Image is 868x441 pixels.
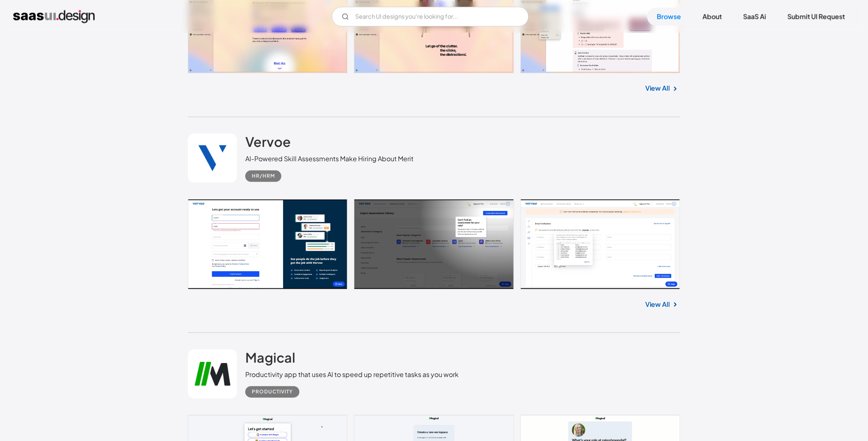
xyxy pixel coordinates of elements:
div: AI-Powered Skill Assessments Make Hiring About Merit [245,154,413,164]
a: Browse [647,7,691,25]
a: View All [645,83,670,93]
input: Search UI designs you're looking for... [332,7,529,26]
a: About [693,7,732,25]
div: HR/HRM [252,171,275,181]
h2: Vervoe [245,133,291,150]
a: Magical [245,349,295,370]
a: home [13,10,95,23]
div: Productivity app that uses AI to speed up repetitive tasks as you work [245,370,459,379]
a: SaaS Ai [733,7,776,25]
a: Vervoe [245,133,291,154]
form: Email Form [332,7,529,26]
h2: Magical [245,349,295,366]
a: Submit UI Request [778,7,855,25]
div: Productivity [252,387,293,397]
a: View All [645,299,670,309]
